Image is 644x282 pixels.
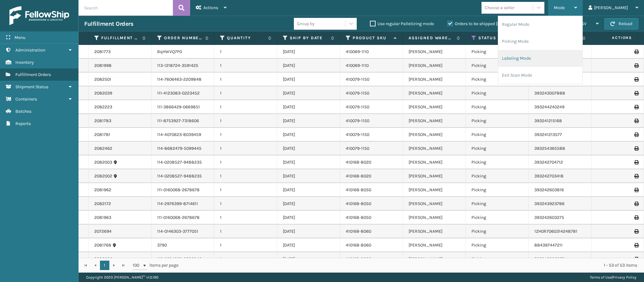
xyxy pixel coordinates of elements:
[346,229,371,234] a: 410168-8060
[634,133,638,137] i: Print Label
[534,132,562,137] a: 393241213577
[634,202,638,206] i: Print Label
[346,132,369,137] a: 410079-1150
[151,114,214,128] td: 111-8753927-7318606
[403,73,466,86] td: [PERSON_NAME]
[403,142,466,155] td: [PERSON_NAME]
[214,238,277,252] td: 1
[466,114,529,128] td: Picking
[534,187,564,193] a: 393242603816
[534,146,565,151] a: 393254365588
[277,114,340,128] td: [DATE]
[277,183,340,197] td: [DATE]
[214,142,277,155] td: 1
[466,45,529,59] td: Picking
[277,142,340,155] td: [DATE]
[346,90,369,96] a: 410079-1150
[353,35,391,41] label: Product SKU
[15,47,45,53] span: Administration
[498,16,582,33] li: Regular Mode
[297,20,315,27] div: Group by
[346,77,369,82] a: 410079-1150
[466,211,529,225] td: Picking
[15,121,31,126] span: Reports
[214,211,277,225] td: 1
[534,104,564,110] a: 393244240249
[613,275,636,279] a: Privacy Policy
[346,118,369,123] a: 410079-1150
[15,60,34,65] span: Inventory
[94,145,112,152] a: 2082462
[634,160,638,165] i: Print Label
[133,262,142,268] span: 100
[634,91,638,95] i: Print Label
[94,90,112,96] a: 2082039
[151,128,214,142] td: 114-4070623-8039459
[84,20,133,28] h3: Fulfillment Orders
[203,5,218,10] span: Actions
[277,169,340,183] td: [DATE]
[151,142,214,155] td: 114-8682479-5099445
[277,86,340,100] td: [DATE]
[214,252,277,266] td: 1
[534,201,564,206] a: 393243923786
[634,229,638,234] i: Print Label
[346,63,369,68] a: 410069-1110
[403,86,466,100] td: [PERSON_NAME]
[94,62,112,69] a: 2081998
[409,35,454,41] label: Assigned Warehouse
[466,183,529,197] td: Picking
[151,100,214,114] td: 111-3866429-0669851
[466,155,529,169] td: Picking
[151,45,214,59] td: BqHWVQ7P0
[403,238,466,252] td: [PERSON_NAME]
[14,35,25,40] span: Menu
[466,238,529,252] td: Picking
[133,261,179,270] span: items per page
[403,59,466,73] td: [PERSON_NAME]
[466,169,529,183] td: Picking
[634,188,638,192] i: Print Label
[346,256,371,262] a: 410168-8060
[151,86,214,100] td: 111-4123083-0223452
[346,201,371,206] a: 410168-8050
[277,100,340,114] td: [DATE]
[534,90,565,96] a: 393243007888
[277,225,340,238] td: [DATE]
[534,173,564,179] a: 393242703418
[534,229,577,234] a: 1ZH0R7060314248781
[466,59,529,73] td: Picking
[498,33,582,50] li: Picking Mode
[466,100,529,114] td: Picking
[534,160,563,165] a: 393242704712
[94,132,110,138] a: 2081781
[94,201,111,207] a: 2082172
[151,73,214,86] td: 114-7606463-2209848
[101,35,139,41] label: Fulfillment Order Id
[466,252,529,266] td: Picking
[466,86,529,100] td: Picking
[277,238,340,252] td: [DATE]
[277,45,340,59] td: [DATE]
[214,155,277,169] td: 1
[151,183,214,197] td: 111-0160068-2678678
[151,238,214,252] td: 3790
[346,146,369,151] a: 410079-1150
[590,275,612,279] a: Terms of Use
[151,252,214,266] td: 112-0594950-2680246
[403,169,466,183] td: [PERSON_NAME]
[94,242,111,248] a: 2081768
[15,84,48,89] span: Shipment Status
[151,225,214,238] td: 114-0146303-3777051
[447,21,508,26] label: Orders to be shipped [DATE]
[534,256,564,262] a: 393245000257
[277,252,340,266] td: [DATE]
[151,59,214,73] td: 113-1218724-3591425
[227,35,265,41] label: Quantity
[534,215,564,220] a: 393242603275
[634,243,638,247] i: Print Label
[214,59,277,73] td: 1
[214,100,277,114] td: 1
[94,228,112,235] a: 2072694
[403,155,466,169] td: [PERSON_NAME]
